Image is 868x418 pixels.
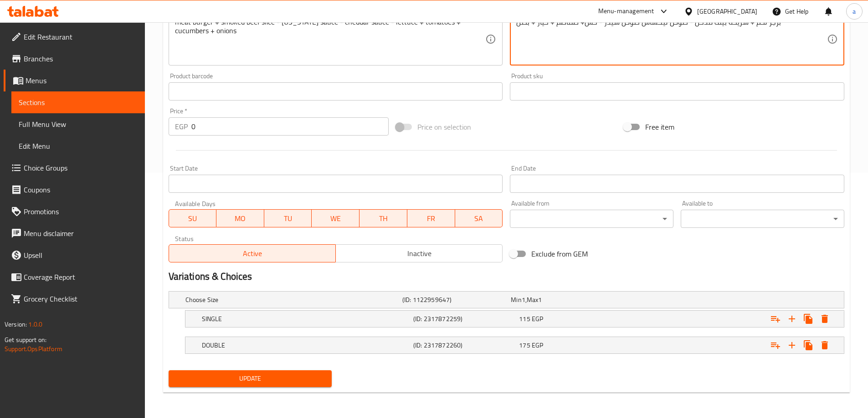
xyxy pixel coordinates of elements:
[402,295,507,304] h5: (ID: 1122959647)
[784,337,800,353] button: Add new choice
[511,294,521,306] span: Min
[268,212,308,225] span: TU
[220,212,261,225] span: MO
[169,270,844,283] h2: Variations & Choices
[24,228,138,239] span: Menu disclaimer
[173,247,332,260] span: Active
[216,209,264,227] button: MO
[24,293,138,304] span: Grocery Checklist
[527,294,538,306] span: Max
[4,48,145,70] a: Branches
[5,318,27,330] span: Version:
[413,314,515,323] h5: (ID: 2317872259)
[519,339,530,351] span: 175
[532,339,543,351] span: EGP
[176,373,325,384] span: Update
[169,209,217,227] button: SU
[185,311,844,327] div: Expand
[853,6,856,16] span: a
[24,206,138,217] span: Promotions
[24,184,138,195] span: Coupons
[598,6,654,17] div: Menu-management
[175,121,188,132] p: EGP
[339,247,499,260] span: Inactive
[202,314,410,323] h5: SINGLE
[413,341,515,350] h5: (ID: 2317872260)
[800,311,817,327] button: Clone new choice
[169,244,336,262] button: Active
[202,341,410,350] h5: DOUBLE
[24,162,138,173] span: Choice Groups
[817,311,833,327] button: Delete SINGLE
[455,209,503,227] button: SA
[516,18,827,61] textarea: برجر لحم + شريحه بيف مدخن - صوص ليكساس صوص شيدر - خس+ طماطم + خيار + بصل
[510,82,844,101] input: Please enter product sku
[185,337,844,353] div: Expand
[363,212,404,225] span: TH
[784,311,800,327] button: Add new choice
[767,311,784,327] button: Add choice group
[175,18,486,61] textarea: meat burger + smoked beef slice - [US_STATE] sauce - cheddar sauce - lettuce + tomatoes + cucumbe...
[169,292,844,308] div: Expand
[11,135,145,157] a: Edit Menu
[817,337,833,353] button: Delete DOUBLE
[417,121,471,132] span: Price on selection
[4,266,145,288] a: Coverage Report
[169,370,332,387] button: Update
[4,244,145,266] a: Upsell
[26,75,138,86] span: Menus
[24,53,138,64] span: Branches
[4,26,145,48] a: Edit Restaurant
[24,31,138,42] span: Edit Restaurant
[264,209,312,227] button: TU
[532,313,543,325] span: EGP
[11,91,145,113] a: Sections
[800,337,817,353] button: Clone new choice
[4,201,145,222] a: Promotions
[360,209,407,227] button: TH
[645,121,674,132] span: Free item
[5,334,46,346] span: Get support on:
[169,82,503,101] input: Please enter product barcode
[28,318,42,330] span: 1.0.0
[335,244,503,262] button: Inactive
[185,295,399,304] h5: Choose Size
[173,212,213,225] span: SU
[697,6,757,16] div: [GEOGRAPHIC_DATA]
[5,343,62,355] a: Support.OpsPlatform
[312,209,360,227] button: WE
[4,222,145,244] a: Menu disclaimer
[19,141,138,151] span: Edit Menu
[191,117,389,136] input: Please enter price
[24,250,138,261] span: Upsell
[19,97,138,108] span: Sections
[11,113,145,135] a: Full Menu View
[411,212,452,225] span: FR
[681,210,844,228] div: ​
[4,179,145,201] a: Coupons
[510,210,673,228] div: ​
[519,313,530,325] span: 115
[767,337,784,353] button: Add choice group
[315,212,356,225] span: WE
[459,212,499,225] span: SA
[522,294,525,306] span: 1
[511,295,616,304] div: ,
[24,272,138,282] span: Coverage Report
[19,119,138,130] span: Full Menu View
[407,209,455,227] button: FR
[4,157,145,179] a: Choice Groups
[4,70,145,91] a: Menus
[531,248,588,259] span: Exclude from GEM
[4,288,145,310] a: Grocery Checklist
[538,294,542,306] span: 1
